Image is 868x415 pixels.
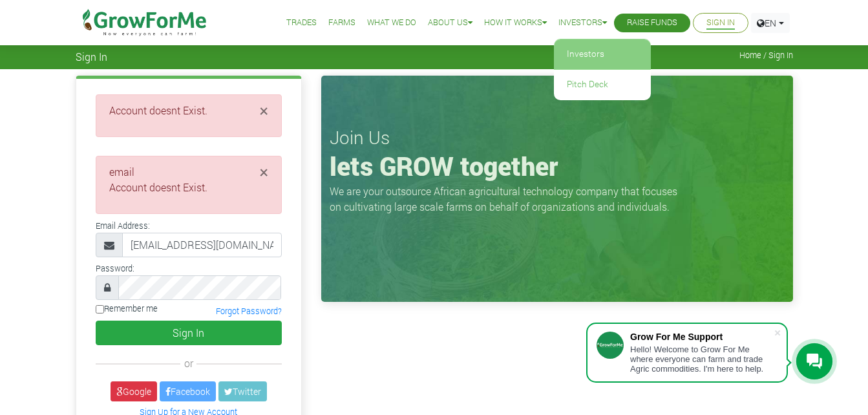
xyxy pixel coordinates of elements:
li: Account doesnt Exist. [109,103,268,118]
a: Trades [286,16,317,30]
a: What We Do [367,16,416,30]
a: Farms [328,16,355,30]
a: Forgot Password? [216,306,282,316]
div: Grow For Me Support [630,332,774,342]
a: Raise Funds [627,16,677,30]
span: Home / Sign In [739,50,793,60]
h3: Join Us [330,127,785,149]
li: Account doesnt Exist. [109,180,268,195]
span: × [260,162,268,182]
span: × [260,100,268,121]
span: Sign In [76,50,107,63]
div: or [96,356,282,371]
button: Close [260,103,268,118]
a: Investors [554,39,651,69]
a: Google [111,381,157,401]
div: Hello! Welcome to Grow For Me where everyone can farm and trade Agric commodities. I'm here to help. [630,345,774,374]
p: We are your outsource African agricultural technology company that focuses on cultivating large s... [330,184,685,215]
a: How it Works [484,16,547,30]
a: About Us [428,16,472,30]
h1: lets GROW together [330,151,785,182]
a: Pitch Deck [554,70,651,100]
label: Password: [96,262,134,275]
a: EN [751,13,790,33]
button: Close [260,164,268,180]
input: Email Address [122,233,282,257]
label: Remember me [96,303,158,315]
label: Email Address: [96,220,150,232]
button: Sign In [96,321,282,345]
a: Sign In [706,16,735,30]
input: Remember me [96,305,104,314]
li: email [109,164,268,195]
a: Investors [558,16,607,30]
